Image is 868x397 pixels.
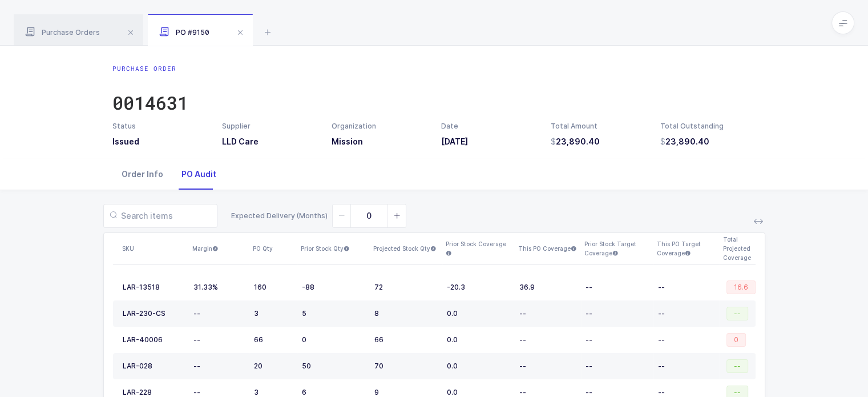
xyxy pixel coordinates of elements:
[519,335,526,344] span: --
[586,335,592,344] span: --
[374,309,379,318] span: 8
[159,28,209,37] span: PO #9150
[123,335,163,344] div: LAR-40006
[519,283,535,291] span: 36.9
[253,244,294,253] div: PO Qty
[447,283,465,291] span: -20.3
[519,388,526,396] span: --
[302,309,306,318] span: 5
[726,333,746,347] span: 0
[192,244,218,253] span: Margin
[447,335,458,344] span: 0.0
[193,283,218,291] span: 31.33%
[222,121,318,131] div: Supplier
[103,204,217,228] input: Search items
[193,388,200,396] span: --
[112,159,172,190] div: Order Info
[658,335,665,344] span: --
[726,307,748,320] span: --
[586,388,592,396] span: --
[723,235,752,262] div: Total Projected Coverage
[518,244,576,253] span: This PO Coverage
[447,388,458,396] span: 0.0
[447,309,458,318] span: 0.0
[658,362,665,370] span: --
[112,121,208,131] div: Status
[254,362,293,371] div: 20
[123,283,160,292] div: LAR-13518
[726,359,748,373] span: --
[660,121,756,131] div: Total Outstanding
[123,362,152,371] div: LAR-028
[222,136,318,147] h3: LLD Care
[373,244,436,253] span: Projected Stock Qty
[441,121,537,131] div: Date
[172,159,225,190] div: PO Audit
[551,136,600,147] span: 23,890.40
[254,335,293,344] div: 66
[193,362,200,370] span: --
[302,362,311,370] span: 50
[657,239,716,258] span: This PO Target Coverage
[332,121,427,131] div: Organization
[726,280,756,294] span: 16.6
[254,283,293,292] div: 160
[374,283,383,291] span: 72
[586,362,592,370] span: --
[447,362,458,370] span: 0.0
[374,362,383,370] span: 70
[193,335,200,344] span: --
[254,388,293,397] div: 3
[112,64,188,73] div: Purchase Order
[658,283,665,291] span: --
[25,28,100,37] span: Purchase Orders
[441,136,537,147] h3: [DATE]
[193,309,200,318] span: --
[551,121,647,131] div: Total Amount
[332,136,427,147] h3: Mission
[584,239,650,258] span: Prior Stock Target Coverage
[519,362,526,370] span: --
[302,388,306,396] span: 6
[519,309,526,318] span: --
[374,388,379,396] span: 9
[254,309,293,318] div: 3
[301,244,349,253] span: Prior Stock Qty
[302,335,306,344] span: 0
[586,283,592,291] span: --
[302,283,314,291] span: -88
[586,309,592,318] span: --
[231,211,328,221] label: Expected Delivery (Months)
[122,244,185,253] div: SKU
[658,388,665,396] span: --
[112,136,208,147] h3: Issued
[658,309,665,318] span: --
[123,388,152,397] div: LAR-228
[446,239,511,258] span: Prior Stock Coverage
[374,335,383,344] span: 66
[123,309,165,318] div: LAR-230-CS
[660,136,709,147] span: 23,890.40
